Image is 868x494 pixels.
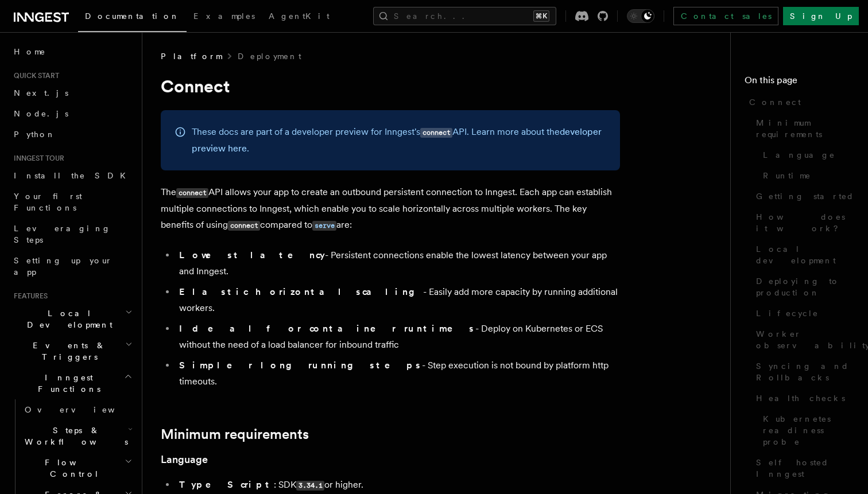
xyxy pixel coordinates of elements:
button: Events & Triggers [9,335,135,367]
span: How does it work? [756,211,854,234]
h4: On this page [745,73,854,92]
li: - Step execution is not bound by platform http timeouts. [176,357,620,390]
a: Getting started [751,186,854,207]
a: Setting up your app [9,250,135,282]
a: serve [312,219,336,230]
a: Health checks [751,388,854,409]
a: Minimum requirements [161,426,309,442]
a: Local development [751,239,854,271]
a: Worker observability [751,324,854,356]
button: Steps & Workflows [20,420,135,452]
span: Next.js [14,88,68,98]
span: Steps & Workflows [20,425,128,448]
span: Examples [193,11,255,21]
span: Kubernetes readiness probe [763,413,854,448]
a: Leveraging Steps [9,218,135,250]
kbd: ⌘K [533,10,549,22]
strong: Elastic horizontal scaling [179,286,423,297]
span: Leveraging Steps [14,224,111,244]
a: Install the SDK [9,165,135,186]
p: The API allows your app to create an outbound persistent connection to Inngest. Each app can esta... [161,184,620,234]
span: Inngest tour [9,154,64,163]
strong: Ideal for container runtimes [179,323,475,334]
span: Local development [756,243,854,266]
a: Sign Up [783,7,859,25]
a: Contact sales [673,7,778,25]
strong: TypeScript [179,479,274,490]
a: Language [758,145,854,165]
span: AgentKit [269,11,330,21]
span: Connect [749,96,801,108]
span: Deploying to production [756,275,854,298]
a: Your first Functions [9,186,135,218]
li: : SDK or higher. [176,477,620,493]
code: connect [420,128,452,138]
span: Getting started [756,190,854,202]
a: Deployment [238,50,301,62]
code: serve [312,221,336,231]
li: - Persistent connections enable the lowest latency between your app and Inngest. [176,247,620,279]
span: Syncing and Rollbacks [756,360,854,383]
span: Lifecycle [756,308,819,319]
span: Install the SDK [14,171,133,180]
a: Next.js [9,83,135,103]
p: These docs are part of a developer preview for Inngest's API. Learn more about the . [192,124,606,157]
a: Python [9,124,135,145]
a: Overview [20,399,135,420]
a: Examples [187,3,262,31]
a: Runtime [758,165,854,186]
strong: Lowest latency [179,250,325,260]
button: Inngest Functions [9,367,135,399]
a: Self hosted Inngest [751,452,854,484]
span: Python [14,130,56,139]
span: Overview [25,405,143,414]
button: Flow Control [20,452,135,484]
span: Events & Triggers [9,340,125,363]
span: Language [763,149,835,161]
code: connect [228,221,260,231]
button: Search...⌘K [373,7,556,25]
a: Lifecycle [751,303,854,324]
span: Minimum requirements [756,117,854,140]
a: Minimum requirements [751,112,854,145]
a: Language [161,452,208,468]
a: Home [9,41,135,62]
h1: Connect [161,76,620,96]
code: 3.34.1 [296,481,324,491]
a: AgentKit [262,3,336,31]
a: How does it work? [751,207,854,239]
span: Platform [161,50,222,62]
button: Toggle dark mode [627,9,654,23]
span: Node.js [14,109,68,118]
a: Documentation [78,3,187,32]
li: - Easily add more capacity by running additional workers. [176,284,620,316]
code: connect [176,188,208,198]
span: Setting up your app [14,256,113,277]
span: Quick start [9,71,59,80]
span: Local Development [9,308,125,330]
a: Node.js [9,103,135,124]
span: Features [9,291,48,301]
span: Documentation [85,11,180,21]
a: Deploying to production [751,271,854,303]
span: Health checks [756,392,845,404]
li: - Deploy on Kubernetes or ECS without the need of a load balancer for inbound traffic [176,321,620,353]
span: Runtime [763,170,811,181]
button: Local Development [9,303,135,335]
span: Flow Control [20,457,125,480]
a: Kubernetes readiness probe [758,409,854,452]
strong: Simpler long running steps [179,360,422,371]
span: Home [14,46,46,57]
span: Your first Functions [14,192,82,212]
a: Syncing and Rollbacks [751,356,854,388]
span: Self hosted Inngest [756,457,854,480]
a: Connect [745,92,854,112]
span: Inngest Functions [9,372,124,395]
